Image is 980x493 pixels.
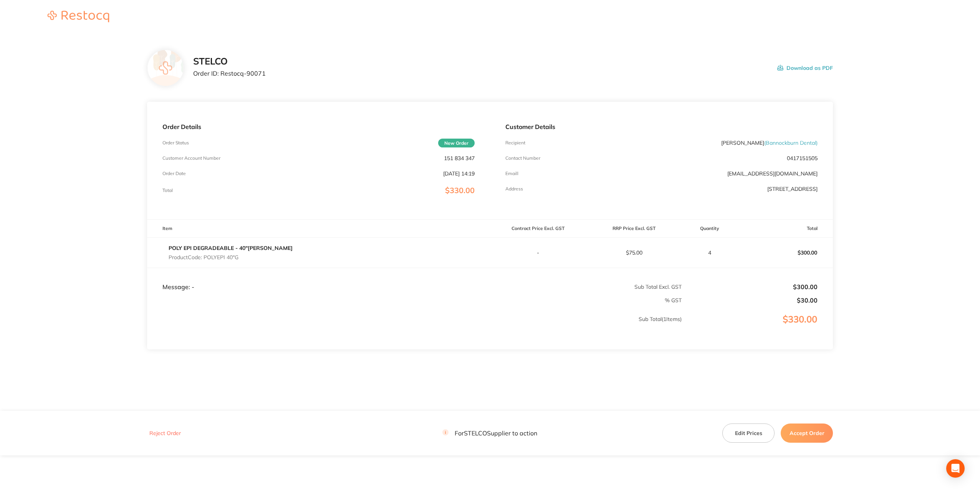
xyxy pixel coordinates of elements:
button: Reject Order [147,430,183,437]
img: Restocq logo [40,11,117,22]
p: Order Details [162,123,475,130]
p: Order ID: Restocq- 90071 [193,70,266,77]
p: Customer Details [505,123,818,130]
span: New Order [438,139,475,147]
th: RRP Price Excl. GST [586,220,682,238]
p: For STELCO Supplier to action [442,429,537,437]
p: 4 [682,250,737,256]
p: Contact Number [505,156,540,161]
p: Order Date [162,171,186,176]
p: Order Status [162,140,189,146]
th: Contract Price Excl. GST [490,220,586,238]
th: Quantity [682,220,737,238]
p: $300.00 [682,283,818,290]
p: [STREET_ADDRESS] [767,186,818,192]
td: Message: - [147,268,490,291]
p: Emaill [505,171,518,176]
p: [PERSON_NAME] [721,140,818,146]
p: $300.00 [737,243,833,262]
p: $330.00 [682,314,833,340]
p: Product Code: POLYEPI 40"G [169,254,293,260]
p: 151 834 347 [444,155,475,161]
p: $75.00 [586,250,682,256]
a: [EMAIL_ADDRESS][DOMAIN_NAME] [727,170,818,177]
h2: STELCO [193,56,266,67]
p: $30.00 [682,297,818,304]
button: Download as PDF [777,56,833,80]
th: Total [737,220,833,238]
p: Customer Account Number [162,156,220,161]
p: Recipient [505,140,525,146]
p: Total [162,188,173,193]
p: - [490,250,586,256]
div: Open Intercom Messenger [946,459,965,478]
p: [DATE] 14:19 [443,170,475,177]
p: Address [505,186,523,192]
button: Accept Order [781,424,833,443]
a: POLY EPI DEGRADEABLE - 40"[PERSON_NAME] [169,245,293,251]
a: Restocq logo [40,11,117,23]
button: Edit Prices [722,424,775,443]
th: Item [147,220,490,238]
span: $330.00 [445,185,475,195]
p: Sub Total Excl. GST [490,284,682,290]
p: % GST [147,297,682,303]
p: Sub Total ( 1 Items) [147,316,682,337]
p: 0417151505 [787,155,818,161]
span: ( Bannockburn Dental ) [764,139,818,146]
